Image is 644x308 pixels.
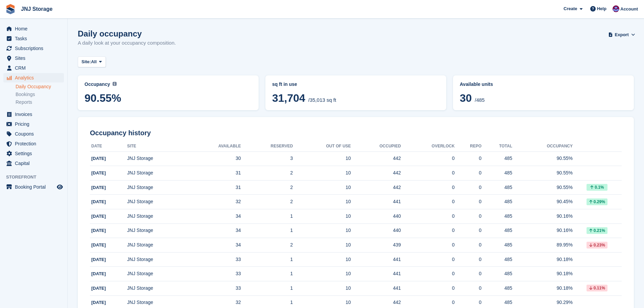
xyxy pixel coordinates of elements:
div: 0.21% [587,227,607,234]
a: menu [3,149,64,158]
td: JNJ Storage [127,166,188,181]
div: 0 [455,169,482,176]
div: 0 [455,213,482,220]
td: 1 [241,281,293,296]
td: 10 [293,267,351,281]
td: 10 [293,281,351,296]
a: Daily Occupancy [16,84,64,90]
td: 485 [481,209,512,224]
span: All [91,58,97,65]
td: 10 [293,180,351,195]
a: menu [3,139,64,148]
span: Booking Portal [15,182,55,192]
td: 33 [188,252,241,267]
td: 10 [293,209,351,224]
td: 1 [241,252,293,267]
td: 90.18% [512,281,573,296]
div: 0 [455,184,482,191]
th: Available [188,141,241,152]
a: JNJ Storage [18,3,55,15]
span: Help [597,5,606,12]
span: [DATE] [91,156,106,161]
td: 33 [188,267,241,281]
td: JNJ Storage [127,281,188,296]
div: 439 [351,241,401,248]
span: Home [15,24,55,33]
span: [DATE] [91,300,106,305]
span: Protection [15,139,55,148]
td: 485 [481,180,512,195]
td: 33 [188,281,241,296]
a: menu [3,182,64,192]
td: 10 [293,252,351,267]
th: Total [481,141,512,152]
td: 485 [481,151,512,166]
td: JNJ Storage [127,223,188,238]
span: Invoices [15,110,55,119]
div: 441 [351,256,401,263]
th: Overlock [401,141,455,152]
span: 90.55% [85,92,252,104]
td: JNJ Storage [127,238,188,253]
span: /35,013 sq ft [308,97,336,103]
span: Site: [81,58,91,65]
div: 0.11% [587,285,607,291]
th: Site [127,141,188,152]
span: Coupons [15,129,55,139]
td: 34 [188,238,241,253]
td: 90.18% [512,252,573,267]
abbr: Current breakdown of %{unit} occupied [272,81,439,88]
td: JNJ Storage [127,267,188,281]
div: 0 [401,241,455,248]
div: 0 [455,256,482,263]
td: JNJ Storage [127,151,188,166]
span: [DATE] [91,170,106,175]
span: /485 [475,97,484,103]
span: sq ft in use [272,81,297,87]
td: 3 [241,151,293,166]
td: 30 [188,151,241,166]
a: menu [3,53,64,63]
abbr: Current percentage of units occupied or overlocked [460,81,627,88]
td: 2 [241,195,293,209]
span: Export [615,31,629,38]
div: 442 [351,299,401,306]
span: Pricing [15,119,55,129]
div: 442 [351,169,401,176]
a: menu [3,24,64,33]
span: [DATE] [91,271,106,276]
span: Account [620,6,638,13]
div: 0.23% [587,242,607,248]
span: 31,704 [272,92,305,104]
div: 440 [351,227,401,234]
a: menu [3,63,64,73]
a: Preview store [56,183,64,191]
td: 10 [293,166,351,181]
a: menu [3,110,64,119]
div: 0 [455,299,482,306]
div: 0 [455,227,482,234]
div: 0.1% [587,184,607,191]
td: 90.18% [512,267,573,281]
span: Subscriptions [15,44,55,53]
div: 441 [351,270,401,277]
td: 31 [188,166,241,181]
td: JNJ Storage [127,180,188,195]
div: 0 [455,198,482,205]
div: 0 [455,270,482,277]
td: 90.45% [512,195,573,209]
td: JNJ Storage [127,195,188,209]
td: 90.16% [512,223,573,238]
th: Repo [455,141,482,152]
td: JNJ Storage [127,209,188,224]
span: Available units [460,81,493,87]
div: 0.29% [587,198,607,205]
div: 0 [401,184,455,191]
a: Reports [16,99,64,105]
td: 34 [188,223,241,238]
th: Occupancy [512,141,573,152]
span: Sites [15,53,55,63]
p: A daily look at your occupancy composition. [78,39,176,47]
button: Export [610,29,634,40]
h2: Occupancy history [90,129,622,137]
